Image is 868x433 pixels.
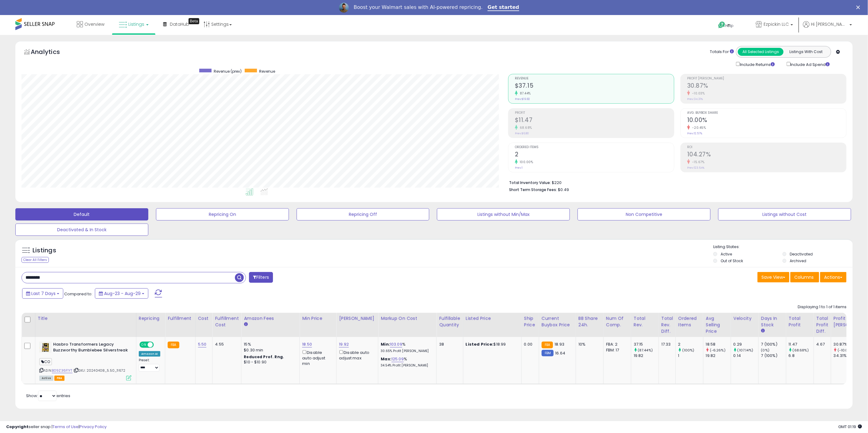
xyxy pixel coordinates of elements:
[39,342,52,353] img: 41sfbrVPenL._SL40_.jpg
[31,48,72,58] h5: Analytics
[687,97,703,101] small: Prev: 34.31%
[524,342,534,347] div: 0.00
[139,315,162,322] div: Repricing
[661,315,673,335] div: Total Rev. Diff.
[381,363,432,368] p: 34.54% Profit [PERSON_NAME]
[820,272,847,282] button: Actions
[168,315,193,322] div: Fulfillment
[339,3,349,13] img: Profile image for Adrian
[606,342,626,347] div: FBA: 2
[713,17,746,35] a: Help
[790,272,819,282] button: Columns
[838,348,854,353] small: (-10.03%)
[682,348,695,353] small: (100%)
[244,360,295,365] div: $10 - $10.90
[84,21,104,27] span: Overview
[381,315,434,322] div: Markup on Cost
[790,251,813,257] label: Deactivated
[816,315,828,335] div: Total Profit Diff.
[21,257,49,263] div: Clear All Filters
[687,77,846,80] span: Profit [PERSON_NAME]
[706,353,731,358] div: 19.82
[54,376,65,381] span: FBA
[678,342,703,347] div: 2
[542,342,553,348] small: FBA
[838,424,862,430] span: 2025-09-7 01:19 GMT
[718,208,851,220] button: Listings without Cost
[439,315,460,328] div: Fulfillable Quantity
[53,342,128,354] b: Hasbro Transformers Legacy Buzzworthy Bumblebee Silverstreak
[509,187,557,192] b: Short Term Storage Fees:
[6,424,29,430] strong: Copyright
[381,341,390,347] b: Min:
[466,342,517,347] div: $18.99
[713,244,853,250] p: Listing States:
[524,315,536,328] div: Ship Price
[214,69,242,74] span: Revenue (prev)
[793,348,809,353] small: (68.68%)
[542,350,554,356] small: FBM
[542,315,573,328] div: Current Buybox Price
[15,224,148,236] button: Deactivated & In Stock
[764,21,789,27] span: Ezpickin LLC
[761,353,786,358] div: 7 (100%)
[515,111,674,115] span: Profit
[578,315,601,328] div: BB Share 24h.
[518,125,532,130] small: 68.68%
[244,347,295,353] div: $0.30 min
[687,117,846,125] h2: 10.00%
[249,272,273,283] button: Filters
[381,356,391,362] b: Max:
[726,23,734,29] span: Help
[354,4,483,10] div: Boost your Walmart sales with AI-powered repricing.
[687,132,702,135] small: Prev: 12.57%
[378,313,437,337] th: The percentage added to the cost of goods (COGS) that forms the calculator for Min & Max prices.
[215,342,236,347] div: 4.55
[634,342,659,347] div: 37.15
[22,288,63,299] button: Last 7 Days
[139,351,160,357] div: Amazon AI
[606,315,629,328] div: Num of Comp.
[381,349,432,353] p: 30.65% Profit [PERSON_NAME]
[721,258,743,263] label: Out of Stock
[156,208,289,220] button: Repricing On
[244,322,247,327] small: Amazon Fees.
[488,4,519,11] a: Get started
[555,341,564,347] span: 18.93
[794,274,814,280] span: Columns
[687,82,846,90] h2: 30.87%
[734,315,756,322] div: Velocity
[710,348,726,353] small: (-6.26%)
[114,15,153,33] a: Listings
[789,315,811,328] div: Total Profit
[339,341,349,347] a: 19.92
[515,82,674,90] h2: $37.15
[33,246,56,255] h5: Listings
[515,97,530,101] small: Prev: $19.82
[738,348,753,353] small: (107.14%)
[515,146,674,149] span: Ordered Items
[189,18,199,24] div: Tooltip anchor
[678,353,703,358] div: 1
[31,290,56,297] span: Last 7 Days
[198,315,210,322] div: Cost
[789,353,814,358] div: 6.8
[244,315,297,322] div: Amazon Fees
[761,315,784,328] div: Days In Stock
[6,424,107,430] div: seller snap | |
[39,376,53,381] span: All listings currently available for purchase on Amazon
[687,166,704,170] small: Prev: 123.64%
[718,21,726,29] i: Get Help
[856,6,862,9] div: Close
[259,69,275,74] span: Revenue
[302,341,312,347] a: 18.50
[198,341,207,347] a: 5.50
[811,21,848,27] span: Hi [PERSON_NAME]
[170,21,189,27] span: DataHub
[509,180,551,185] b: Total Inventory Value:
[816,342,826,347] div: 4.67
[64,291,92,297] span: Compared to:
[139,358,160,372] div: Preset:
[95,288,148,299] button: Aug-23 - Aug-29
[790,258,807,263] label: Archived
